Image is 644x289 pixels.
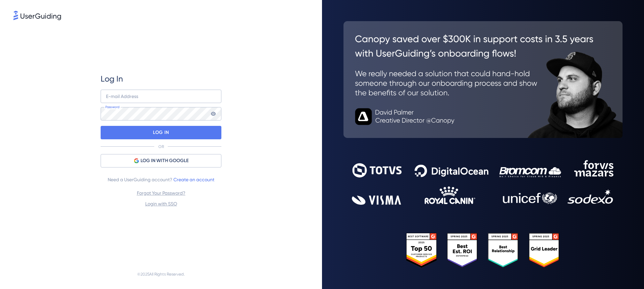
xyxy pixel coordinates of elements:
[173,177,214,182] a: Create an account
[406,233,560,268] img: 25303e33045975176eb484905ab012ff.svg
[101,74,123,84] span: Log In
[13,11,61,20] img: 8faab4ba6bc7696a72372aa768b0286c.svg
[352,160,614,205] img: 9302ce2ac39453076f5bc0f2f2ca889b.svg
[141,157,189,165] span: LOG IN WITH GOOGLE
[343,21,623,138] img: 26c0aa7c25a843aed4baddd2b5e0fa68.svg
[137,190,185,196] a: Forgot Your Password?
[158,144,164,149] p: OR
[145,201,177,206] a: Login with SSO
[137,270,185,278] span: © 2025 All Rights Reserved.
[101,90,221,103] input: example@company.com
[108,176,214,184] span: Need a UserGuiding account?
[153,127,169,138] p: LOG IN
